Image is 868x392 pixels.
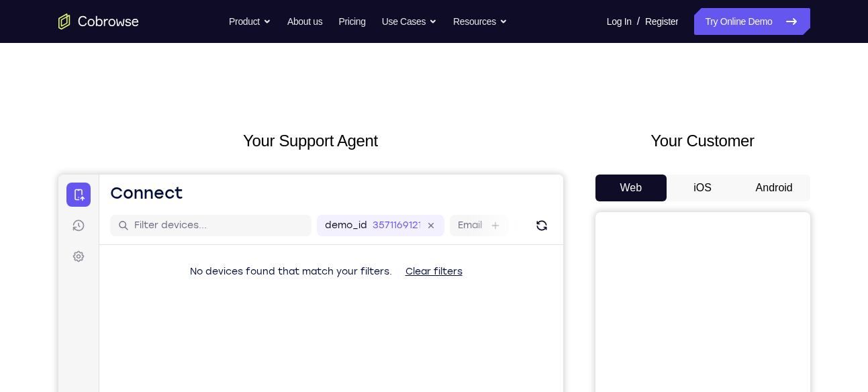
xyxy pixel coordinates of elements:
a: Go to the home page [58,13,139,30]
a: Sessions [8,39,32,63]
button: Web [595,175,667,201]
a: Settings [8,70,32,94]
h2: Your Customer [595,129,810,153]
h2: Your Support Agent [58,129,563,153]
span: No devices found that match your filters. [132,91,334,103]
a: Register [645,8,678,35]
a: Log In [607,8,632,35]
label: demo_id [267,44,309,58]
span: / [637,13,640,30]
a: Connect [8,8,32,32]
a: Pricing [338,8,365,35]
button: Resources [453,8,508,35]
a: About us [287,8,322,35]
button: iOS [667,175,738,201]
label: Email [399,44,424,58]
a: Try Online Demo [694,8,810,35]
button: Use Cases [382,8,437,35]
button: Clear filters [336,84,415,111]
button: Product [229,8,271,35]
button: Android [738,175,810,201]
h1: Connect [52,8,125,30]
input: Filter devices... [76,44,245,58]
button: Refresh [473,40,494,62]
